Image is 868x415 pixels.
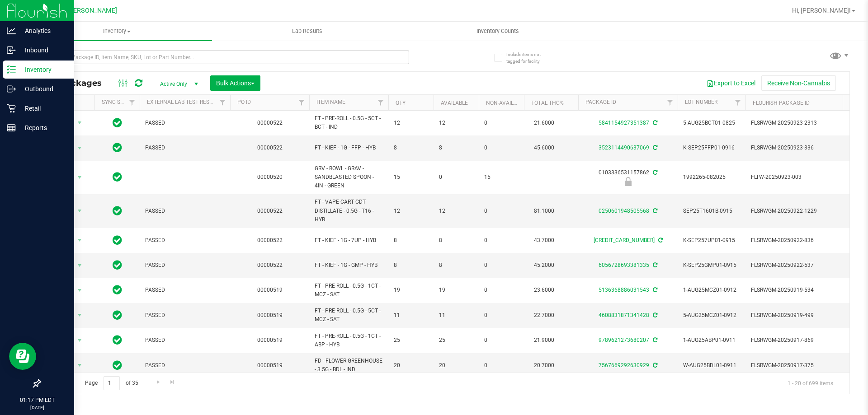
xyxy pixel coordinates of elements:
span: PASSED [145,261,225,270]
a: Package ID [585,99,616,105]
span: PASSED [145,286,225,294]
input: Search Package ID, Item Name, SKU, Lot or Part Number... [40,51,409,64]
span: select [74,117,85,129]
a: PO ID [237,99,251,105]
span: select [74,205,85,217]
span: Sync from Compliance System [657,237,663,243]
span: 8 [394,144,428,152]
a: 9789621273680207 [599,337,649,343]
a: Filter [294,95,309,110]
span: 0 [484,119,519,127]
span: Sync from Compliance System [651,362,657,368]
a: Filter [215,95,230,110]
span: In Sync [113,309,122,322]
a: 4608831871341428 [599,312,649,318]
a: 0250601948505568 [599,208,649,214]
span: 1 - 20 of 699 items [780,376,840,390]
span: Bulk Actions [216,79,255,87]
a: 00000522 [257,208,283,214]
a: Qty [396,100,406,106]
p: Inbound [16,45,70,56]
span: 0 [484,336,519,345]
a: 00000520 [257,174,283,180]
span: 8 [439,261,473,270]
a: Filter [731,95,745,110]
span: GRV - BOWL - GRAV - SANDBLASTED SPOON - 4IN - GREEN [315,164,383,191]
a: External Lab Test Result [147,99,218,105]
a: Go to the last page [166,376,179,388]
span: PASSED [145,236,225,245]
span: 12 [394,207,428,215]
div: 0103336531157862 [577,168,679,186]
span: FLSRWGM-20250917-869 [751,336,840,345]
a: 00000519 [257,362,283,368]
span: 21.6000 [529,117,559,130]
span: 45.6000 [529,141,559,154]
span: 81.1000 [529,205,559,218]
a: Filter [125,95,140,110]
span: FLSRWGM-20250917-375 [751,361,840,370]
span: 21.9000 [529,334,559,347]
span: 12 [439,119,473,127]
span: select [74,171,85,184]
span: In Sync [113,334,122,346]
a: 00000522 [257,120,283,126]
p: 01:17 PM EDT [4,396,70,404]
button: Export to Excel [701,75,761,91]
div: Newly Received [577,177,679,186]
span: 19 [439,286,473,294]
span: Lab Results [280,27,335,35]
span: FLSRWGM-20250919-534 [751,286,840,294]
a: Lab Results [212,22,402,41]
a: Sync Status [102,99,137,105]
a: Go to the next page [151,376,165,388]
span: Include items not tagged for facility [506,51,552,65]
a: 00000522 [257,145,283,151]
span: 1992265-082025 [683,173,740,182]
span: select [74,234,85,247]
span: Sync from Compliance System [651,169,657,176]
span: FT - PRE-ROLL - 0.5G - 5CT - BCT - IND [315,114,383,131]
span: 15 [394,173,428,182]
span: PASSED [145,336,225,345]
span: [PERSON_NAME] [67,7,117,14]
inline-svg: Inbound [7,46,16,55]
p: Outbound [16,84,70,94]
span: Sync from Compliance System [651,312,657,318]
a: Total THC% [531,100,564,106]
span: Sync from Compliance System [651,287,657,293]
a: 6056728693381335 [599,262,649,268]
input: 1 [104,376,120,390]
span: 20.7000 [529,359,559,372]
span: Inventory Counts [464,27,531,35]
span: FT - KIEF - 1G - 7UP - HYB [315,236,383,245]
a: 5136368886031543 [599,287,649,293]
span: PASSED [145,207,225,215]
span: Sync from Compliance System [651,337,657,343]
a: 00000522 [257,237,283,243]
span: In Sync [113,259,122,271]
a: Flourish Package ID [753,100,810,106]
a: [CREDIT_CARD_NUMBER] [594,237,655,243]
span: 0 [484,286,519,294]
span: 0 [484,236,519,245]
span: FLSRWGM-20250919-499 [751,311,840,320]
inline-svg: Outbound [7,84,16,93]
span: 22.7000 [529,309,559,322]
span: 8 [439,144,473,152]
span: select [74,284,85,297]
span: FT - KIEF - 1G - GMP - HYB [315,261,383,270]
span: FD - FLOWER GREENHOUSE - 3.5G - BDL - IND [315,357,383,374]
span: In Sync [113,234,122,247]
span: select [74,142,85,154]
a: Inventory [22,22,212,41]
span: 15 [484,173,519,182]
span: PASSED [145,144,225,152]
span: select [74,359,85,372]
span: 25 [394,336,428,345]
inline-svg: Retail [7,104,16,113]
span: Page of 35 [77,376,146,390]
p: Retail [16,103,70,114]
button: Bulk Actions [210,75,260,91]
span: 43.7000 [529,234,559,247]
